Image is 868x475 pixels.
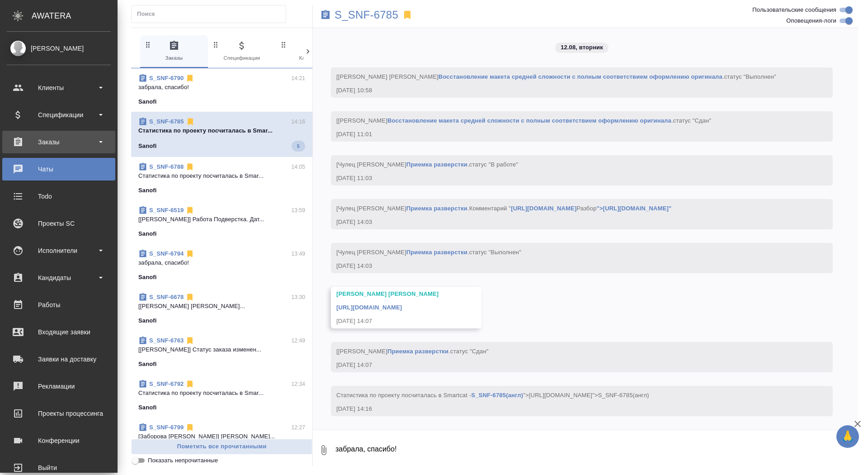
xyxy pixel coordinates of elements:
[185,423,194,432] svg: Отписаться
[138,345,305,354] p: [[PERSON_NAME]] Статус заказа изменен...
[131,200,312,244] div: S_SNF-651913:59[[PERSON_NAME]] Работа Подверстка. Дат...Sanofi
[406,249,467,256] a: Приемка разверстки
[138,389,305,398] p: Cтатистика по проекту посчиталась в Smar...
[336,290,450,299] div: [PERSON_NAME] [PERSON_NAME]
[406,205,467,212] a: Приемка разверстки
[335,10,398,19] a: S_SNF-6785
[138,302,305,311] p: [[PERSON_NAME] [PERSON_NAME]...
[673,117,712,124] span: статус "Сдан"
[136,442,307,452] span: Пометить все прочитанными
[185,162,194,171] svg: Отписаться
[2,375,115,398] a: Рекламации
[7,271,111,285] div: Кандидаты
[7,461,111,475] div: Выйти
[511,205,576,212] a: [URL][DOMAIN_NAME]
[149,250,184,257] a: S_SNF-6794
[336,249,521,256] span: [Чулец [PERSON_NAME] .
[469,205,672,212] span: Комментарий " Разбор
[336,261,801,271] div: [DATE] 14:03
[291,380,305,389] p: 12:34
[439,73,722,80] a: Восстановление макета средней сложности с полным соответствием оформлению оригинала
[7,81,111,95] div: Клиенты
[149,75,184,81] a: S_SNF-6790
[131,287,312,331] div: S_SNF-667813:30[[PERSON_NAME] [PERSON_NAME]...Sanofi
[138,142,157,151] p: Sanofi
[2,294,115,316] a: Работы
[185,74,194,83] svg: Отписаться
[2,185,115,208] a: Todo
[149,337,184,344] a: S_SNF-6763
[32,7,118,25] div: AWATERA
[7,298,111,312] div: Работы
[7,434,111,447] div: Конференции
[131,439,312,455] button: Пометить все прочитанными
[138,126,305,135] p: Cтатистика по проекту посчиталась в Smar...
[138,316,157,325] p: Sanofi
[138,186,157,195] p: Sanofi
[7,190,111,203] div: Todo
[7,325,111,339] div: Входящие заявки
[148,456,218,465] span: Показать непрочитанные
[387,348,448,355] a: Приемка разверстки
[291,117,305,126] p: 14:16
[149,380,184,387] a: S_SNF-6792
[185,206,194,215] svg: Отписаться
[469,161,518,168] span: статус "В работе"
[336,174,801,183] div: [DATE] 11:03
[212,40,272,62] span: Спецификации
[291,336,305,345] p: 12:49
[279,40,340,62] span: Клиенты
[2,429,115,452] a: Конференции
[336,73,776,80] span: [[PERSON_NAME] [PERSON_NAME] .
[185,380,194,389] svg: Отписаться
[7,407,111,420] div: Проекты процессинга
[138,403,157,412] p: Sanofi
[138,360,157,369] p: Sanofi
[212,40,220,49] svg: Зажми и перетащи, чтобы поменять порядок вкладок
[149,294,184,300] a: S_SNF-6678
[336,86,801,95] div: [DATE] 10:58
[131,112,312,157] div: S_SNF-678514:16Cтатистика по проекту посчиталась в Smar...Sanofi5
[336,404,801,413] div: [DATE] 14:16
[2,321,115,343] a: Входящие заявки
[131,244,312,287] div: S_SNF-679413:49забрала, спасибо!Sanofi
[752,5,836,14] span: Пользовательские сообщения
[291,162,305,171] p: 14:05
[336,361,801,370] div: [DATE] 14:07
[292,142,305,151] span: 5
[2,348,115,370] a: Заявки на доставку
[131,418,312,461] div: S_SNF-679912:27[Заборова [PERSON_NAME]] [PERSON_NAME]...Sanofi
[336,205,671,212] span: [Чулец [PERSON_NAME] .
[336,317,450,326] div: [DATE] 14:07
[561,43,603,52] p: 12.08, вторник
[279,40,288,49] svg: Зажми и перетащи, чтобы поменять порядок вкладок
[138,229,157,238] p: Sanofi
[836,425,859,448] button: 🙏
[7,108,111,122] div: Спецификации
[186,117,195,126] svg: Отписаться
[138,97,157,106] p: Sanofi
[7,352,111,366] div: Заявки на доставку
[786,16,836,25] span: Оповещения-логи
[149,424,184,431] a: S_SNF-6799
[7,244,111,257] div: Исполнители
[291,249,305,258] p: 13:49
[131,331,312,374] div: S_SNF-676312:49[[PERSON_NAME]] Статус заказа изменен...Sanofi
[185,336,194,345] svg: Отписаться
[131,157,312,200] div: S_SNF-678814:05Cтатистика по проекту посчиталась в Smar...Sanofi
[185,293,194,302] svg: Отписаться
[2,158,115,180] a: Чаты
[7,135,111,149] div: Заказы
[336,392,649,399] span: Cтатистика по проекту посчиталась в Smartcat - ">[URL][DOMAIN_NAME]">S_SNF-6785(англ)
[450,348,489,355] span: статус "Сдан"
[138,215,305,224] p: [[PERSON_NAME]] Работа Подверстка. Дат...
[2,402,115,425] a: Проекты процессинга
[185,249,194,258] svg: Отписаться
[291,74,305,83] p: 14:21
[131,68,312,112] div: S_SNF-679014:21забрала, спасибо!Sanofi
[291,206,305,215] p: 13:59
[138,258,305,267] p: забрала, спасибо!
[336,304,402,311] a: [URL][DOMAIN_NAME]
[840,427,855,446] span: 🙏
[149,163,184,170] a: S_SNF-6788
